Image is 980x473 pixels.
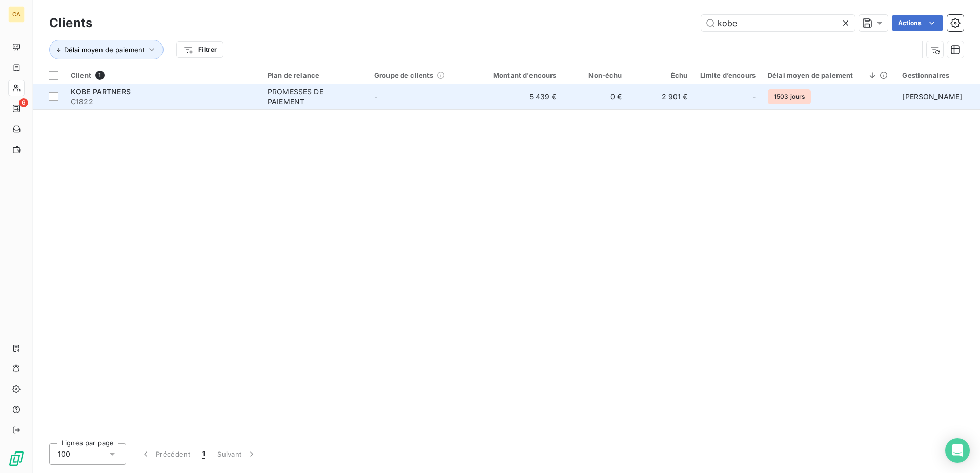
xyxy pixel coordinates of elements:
span: - [752,92,756,102]
span: - [374,92,377,101]
h3: Clients [49,14,92,32]
button: Filtrer [176,41,223,58]
button: 1 [196,443,211,465]
span: Délai moyen de paiement [64,46,145,54]
span: Client [71,71,91,79]
span: C1822 [71,97,255,107]
input: Rechercher [701,15,855,31]
span: 1503 jours [768,89,811,104]
span: [PERSON_NAME] [902,92,962,101]
button: Suivant [211,443,263,465]
span: Groupe de clients [374,71,434,79]
button: Précédent [134,443,196,465]
button: Actions [892,15,943,31]
div: PROMESSES DE PAIEMENT [268,87,362,107]
img: Logo LeanPay [8,450,25,467]
td: 0 € [563,84,628,109]
span: 6 [19,98,28,107]
div: Échu [635,71,688,79]
button: Délai moyen de paiement [49,40,164,59]
div: Non-échu [569,71,622,79]
div: Plan de relance [268,71,362,79]
div: CA [8,6,25,23]
div: Délai moyen de paiement [768,71,890,79]
div: Montant d'encours [481,71,557,79]
div: Open Intercom Messenger [945,438,970,463]
div: Limite d’encours [700,71,756,79]
td: 2 901 € [628,84,694,109]
span: 1 [202,449,205,459]
span: 100 [58,449,70,459]
span: KOBE PARTNERS [71,87,131,96]
td: 5 439 € [475,84,563,109]
span: 1 [95,71,105,80]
